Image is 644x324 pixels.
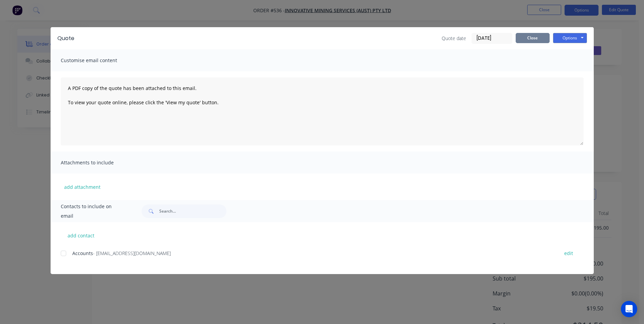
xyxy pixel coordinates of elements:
span: Quote date [442,35,466,42]
button: add contact [61,230,102,240]
span: Accounts [72,250,93,256]
textarea: A PDF copy of the quote has been attached to this email. To view your quote online, please click ... [61,77,584,145]
div: Open Intercom Messenger [621,301,637,317]
button: Options [553,33,587,43]
span: Customise email content [61,56,135,65]
button: edit [560,249,577,258]
span: Attachments to include [61,158,135,167]
button: add attachment [61,182,104,192]
span: Contacts to include on email [61,202,125,221]
div: Quote [57,34,74,42]
span: - [EMAIL_ADDRESS][DOMAIN_NAME] [93,250,171,256]
button: Close [516,33,550,43]
input: Search... [159,204,226,218]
